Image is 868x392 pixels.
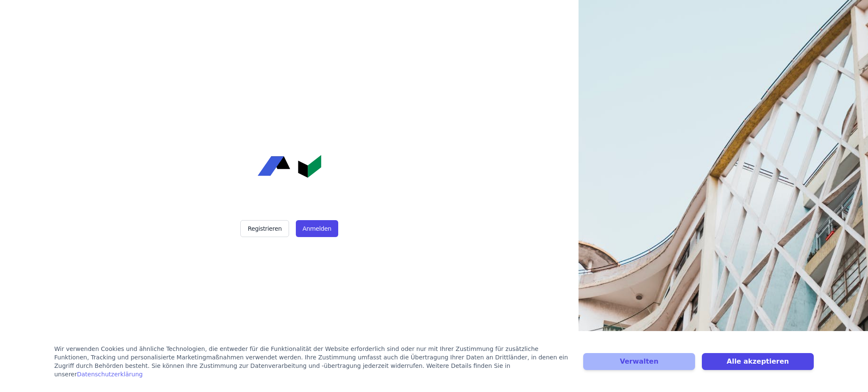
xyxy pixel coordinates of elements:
[54,345,573,378] div: Wir verwenden Cookies und ähnliche Technologien, die entweder für die Funktionalität der Website ...
[240,220,289,237] button: Registrieren
[77,371,142,378] a: Datenschutzerklärung
[702,353,814,370] button: Alle akzeptieren
[583,353,695,370] button: Verwalten
[296,220,338,237] button: Anmelden
[258,155,321,178] img: Concular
